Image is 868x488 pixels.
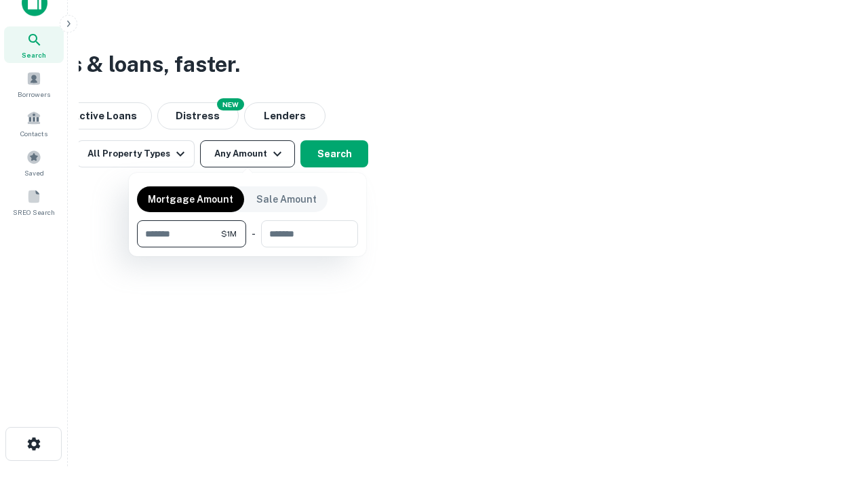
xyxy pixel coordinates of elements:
p: Sale Amount [256,192,317,207]
p: Mortgage Amount [148,192,233,207]
span: $1M [221,228,237,240]
iframe: Chat Widget [800,380,868,445]
div: - [252,220,256,247]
